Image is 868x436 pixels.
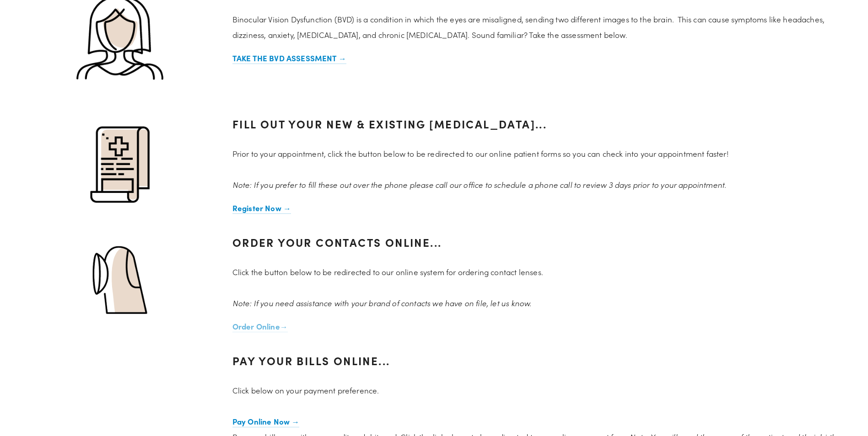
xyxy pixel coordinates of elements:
[232,353,390,368] strong: Pay your bills online...
[232,203,291,214] a: Register Now →
[232,146,845,192] p: Prior to your appointment, click the button below to be redirected to our online patient forms so...
[232,264,845,311] p: Click the button below to be redirected to our online system for ordering contact lenses.
[232,116,547,131] strong: Fill out your new & existing [MEDICAL_DATA]...
[232,180,726,190] em: Note: If you prefer to fill these out over the phone please call our office to schedule a phone c...
[232,416,300,426] strong: Pay Online Now →
[232,53,346,63] strong: TAKE THE BVD ASSESSMENT →
[232,53,346,64] a: TAKE THE BVD ASSESSMENT →
[232,202,291,213] strong: Register Now →
[232,321,280,331] strong: Order Online
[232,298,532,308] em: Note: If you need assistance with your brand of contacts we have on file, let us know.
[232,416,300,427] a: Pay Online Now →
[232,234,442,250] strong: Order your contacts online...
[232,11,845,43] p: Binocular Vision Dysfunction (BVD) is a condition in which the eyes are misaligned, sending two d...
[232,321,288,332] a: Order Online→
